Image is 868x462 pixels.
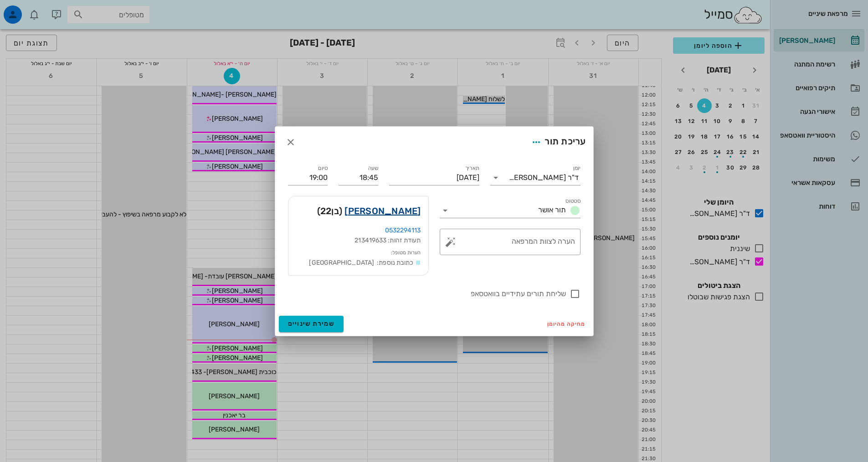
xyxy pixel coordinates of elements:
span: שמירת שינויים [288,320,335,328]
a: 0532294113 [385,226,421,234]
div: עריכת תור [528,134,586,150]
label: שליחת תורים עתידיים בוואטסאפ [288,289,566,298]
span: (בן ) [317,204,343,218]
span: תור אושר [538,205,566,214]
div: תעודת זהות: 213419633 [296,236,421,246]
label: תאריך [465,165,479,172]
span: מחיקה מהיומן [547,321,586,327]
button: מחיקה מהיומן [544,318,590,330]
label: שעה [368,165,378,172]
span: 22 [320,205,332,216]
label: סטטוס [565,198,580,205]
small: הערות מטופל: [391,250,421,256]
div: יומןד"ר [PERSON_NAME] [490,170,580,185]
span: כתובת נוספת: [GEOGRAPHIC_DATA] [309,259,413,267]
label: סיום [318,165,328,172]
label: יומן [573,165,580,172]
button: שמירת שינויים [279,316,344,332]
a: [PERSON_NAME] [344,204,421,218]
div: סטטוסתור אושר [440,203,580,218]
div: ד"ר [PERSON_NAME] [509,174,579,182]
